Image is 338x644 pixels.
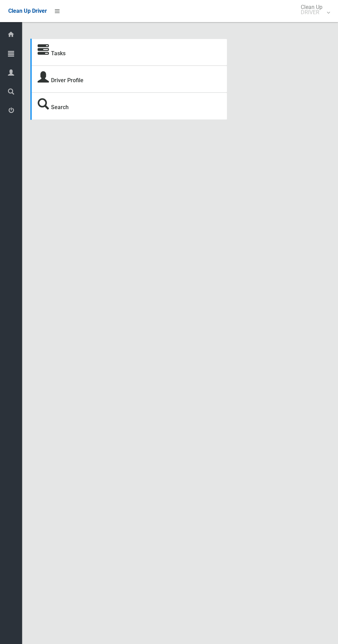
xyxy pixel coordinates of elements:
span: Clean Up [297,4,329,15]
a: Clean Up Driver [8,6,47,16]
span: Clean Up Driver [8,8,47,14]
a: Tasks [51,50,66,57]
small: DRIVER [301,10,322,15]
a: Driver Profile [51,77,83,84]
a: Search [51,104,69,110]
